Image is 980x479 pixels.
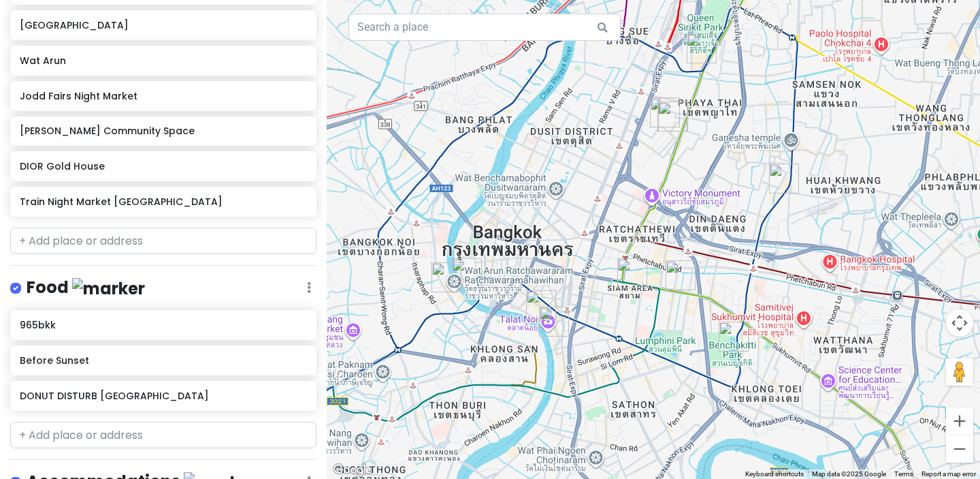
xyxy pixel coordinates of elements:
[657,102,687,132] div: DONUT DISTURB BANGKOK
[330,461,375,479] img: Google
[10,228,316,255] input: + Add place or address
[946,407,973,435] button: Zoom in
[687,33,717,63] div: Chatuchak Weekend Market
[526,290,556,320] div: Song Wat Road
[20,160,306,172] h6: DIOR Gold House
[539,307,569,337] div: 965bkk
[452,258,482,288] div: Before Sunset
[20,55,306,67] h6: Wat Arun
[946,358,973,386] button: Drag Pegman onto the map to open Street View
[666,260,696,290] div: DIOR Gold House
[348,14,621,41] input: Search a place
[20,390,306,402] h6: DONUT DISTURB [GEOGRAPHIC_DATA]
[431,262,461,292] div: Wat Arun
[20,354,306,367] h6: Before Sunset
[20,19,306,31] h6: [GEOGRAPHIC_DATA]
[20,125,306,137] h6: [PERSON_NAME] Community Space
[812,470,886,478] span: Map data ©2025 Google
[20,90,306,102] h6: Jodd Fairs Night Market
[769,164,799,194] div: Jodd Fairs Night Market
[330,461,375,479] a: Open this area in Google Maps (opens a new window)
[894,470,913,478] a: Terms (opens in new tab)
[745,469,804,479] button: Keyboard shortcuts
[921,470,976,478] a: Report a map error
[946,435,973,463] button: Zoom out
[20,319,306,331] h6: 965bkk
[20,196,306,208] h6: Train Night Market [GEOGRAPHIC_DATA]
[617,258,647,288] div: Siam Square
[658,102,688,132] div: GUMP’s Ari Community Space
[650,97,680,127] div: Soi Phahon Yothin 7
[719,322,749,352] div: Benchakitti Park
[946,309,973,337] button: Map camera controls
[72,278,145,299] img: marker
[10,422,316,449] input: + Add place or address
[27,277,145,299] h4: Food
